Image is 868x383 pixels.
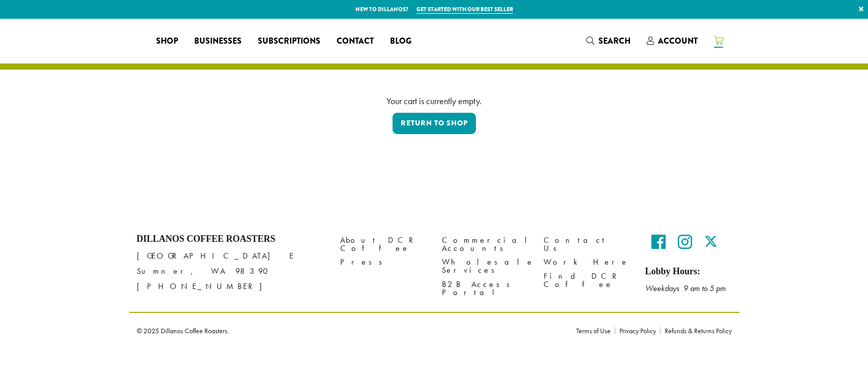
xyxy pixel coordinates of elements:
h4: Dillanos Coffee Roasters [137,234,325,245]
p: [GEOGRAPHIC_DATA] E Sumner, WA 98390 [PHONE_NUMBER] [137,248,325,294]
span: Contact [337,35,374,48]
a: Contact Us [544,234,630,256]
a: Refunds & Returns Policy [660,327,732,334]
a: Shop [148,33,186,49]
span: Search [598,35,631,47]
a: Wholesale Services [442,256,528,277]
a: Return to shop [393,113,476,134]
span: Shop [156,35,178,48]
a: Find DCR Coffee [544,269,630,291]
a: Get started with our best seller [416,5,513,14]
a: Commercial Accounts [442,234,528,256]
a: About DCR Coffee [340,234,427,256]
span: Blog [390,35,411,48]
div: Your cart is currently empty. [144,94,724,108]
span: Subscriptions [258,35,320,48]
a: Press [340,256,427,269]
a: Work Here [544,256,630,269]
a: Privacy Policy [615,327,660,334]
a: B2B Access Portal [442,277,528,299]
a: Terms of Use [576,327,615,334]
h5: Lobby Hours: [645,266,732,277]
a: Search [578,33,639,49]
span: Account [658,35,698,47]
em: Weekdays 9 am to 5 pm [645,283,726,294]
p: © 2025 Dillanos Coffee Roasters. [137,327,561,334]
span: Businesses [194,35,242,48]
